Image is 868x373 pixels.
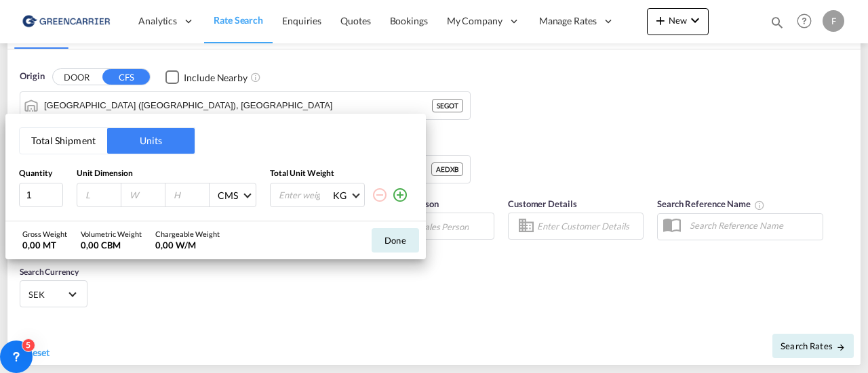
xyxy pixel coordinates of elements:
[218,190,238,201] div: CMS
[22,239,67,251] div: 0,00 MT
[19,168,63,179] div: Quantity
[20,128,107,154] button: Total Shipment
[372,187,388,203] md-icon: icon-minus-circle-outline
[392,187,408,203] md-icon: icon-plus-circle-outline
[155,239,220,251] div: 0,00 W/M
[22,229,67,239] div: Gross Weight
[155,229,220,239] div: Chargeable Weight
[128,189,165,201] input: W
[333,190,347,201] div: KG
[372,228,419,253] button: Done
[77,168,256,179] div: Unit Dimension
[84,189,121,201] input: L
[172,189,209,201] input: H
[107,128,195,154] button: Units
[81,229,142,239] div: Volumetric Weight
[277,183,332,206] input: Enter weight
[81,239,142,251] div: 0,00 CBM
[19,183,63,207] input: Qty
[270,168,412,179] div: Total Unit Weight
